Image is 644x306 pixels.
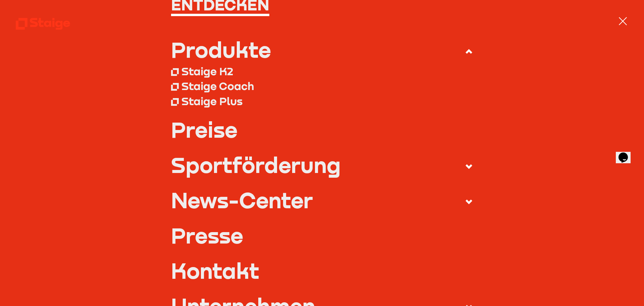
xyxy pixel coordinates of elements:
[171,119,473,140] a: Preise
[171,189,313,211] div: News-Center
[181,94,243,108] div: Staige Plus
[181,79,254,93] div: Staige Coach
[171,79,473,94] a: Staige Coach
[181,64,233,78] div: Staige K2
[171,225,473,246] a: Presse
[171,39,271,60] div: Produkte
[171,63,473,79] a: Staige K2
[616,143,637,163] iframe: chat widget
[171,154,341,175] div: Sportförderung
[171,260,473,281] a: Kontakt
[171,93,473,108] a: Staige Plus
